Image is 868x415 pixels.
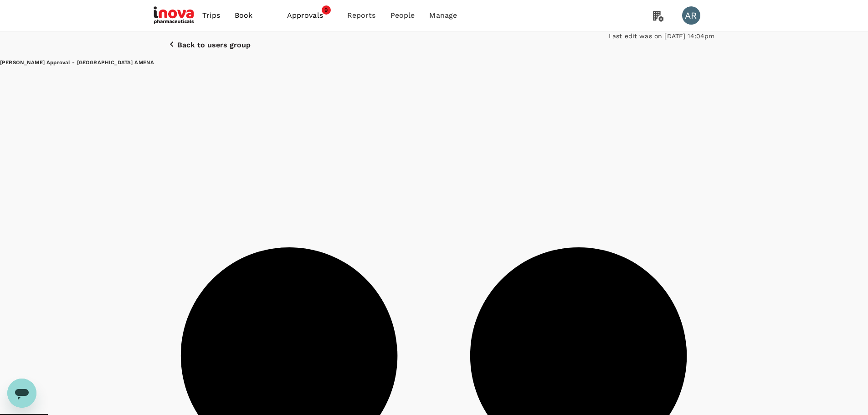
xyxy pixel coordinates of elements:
[287,10,333,21] span: Approvals
[154,5,195,26] img: iNova Pharmaceuticals
[154,31,263,59] button: Back to users group
[609,32,715,40] span: Last edit was on [DATE] 14:04pm
[202,10,220,21] span: Trips
[682,6,700,25] div: AR
[177,41,251,49] p: Back to users group
[429,10,457,21] span: Manage
[7,379,36,408] iframe: Button to launch messaging window
[322,5,331,15] span: 9
[235,10,253,21] span: Book
[390,10,415,21] span: People
[347,10,376,21] span: Reports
